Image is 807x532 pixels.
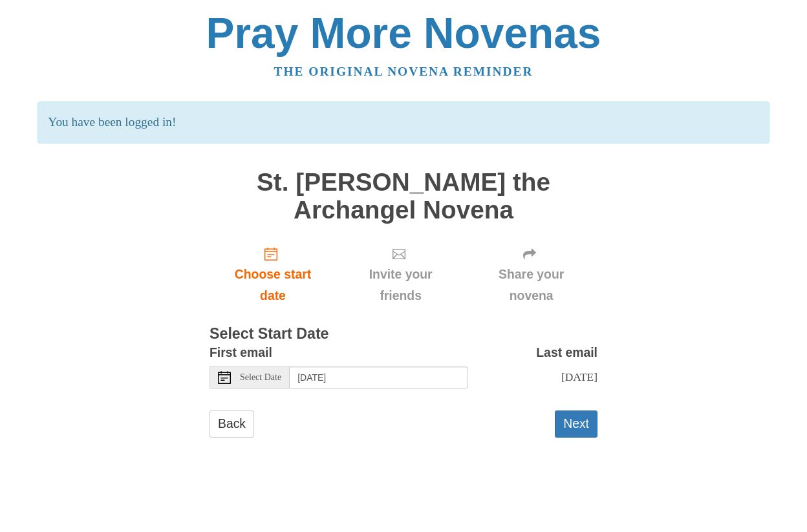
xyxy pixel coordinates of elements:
[561,370,597,383] span: [DATE]
[478,264,585,306] span: Share your novena
[210,237,336,314] a: Choose start date
[38,101,769,144] p: You have been logged in!
[274,65,533,78] a: The original novena reminder
[536,342,597,363] label: Last email
[555,410,597,437] button: Next
[222,264,323,306] span: Choose start date
[210,342,272,363] label: First email
[210,410,254,437] a: Back
[336,237,465,314] div: Click "Next" to confirm your start date first.
[465,237,597,314] div: Click "Next" to confirm your start date first.
[240,373,281,382] span: Select Date
[206,9,601,57] a: Pray More Novenas
[349,264,452,306] span: Invite your friends
[210,326,597,343] h3: Select Start Date
[210,169,597,224] h1: St. [PERSON_NAME] the Archangel Novena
